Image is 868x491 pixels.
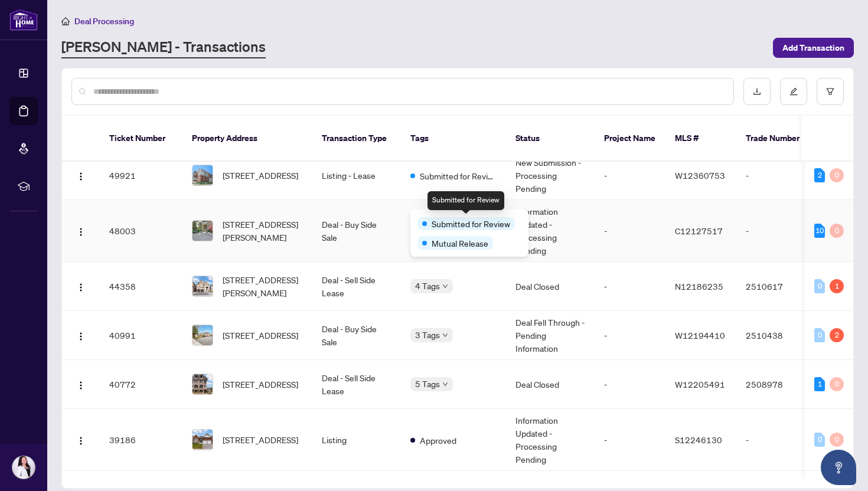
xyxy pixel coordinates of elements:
[830,224,844,238] div: 0
[192,165,213,185] img: thumbnail-img
[420,434,456,447] span: Approved
[675,330,725,341] span: W12194410
[773,38,854,58] button: Add Transaction
[71,375,90,394] button: Logo
[665,116,736,162] th: MLS #
[432,237,488,250] span: Mutual Release
[312,151,401,200] td: Listing - Lease
[100,409,182,471] td: 39186
[71,166,90,185] button: Logo
[789,87,798,96] span: edit
[506,409,595,471] td: Information Updated - Processing Pending
[76,172,86,181] img: Logo
[192,325,213,345] img: thumbnail-img
[814,328,825,342] div: 0
[71,221,90,240] button: Logo
[61,17,70,25] span: home
[736,116,819,162] th: Trade Number
[830,433,844,447] div: 0
[12,456,35,479] img: Profile Icon
[736,409,819,471] td: -
[506,151,595,200] td: New Submission - Processing Pending
[814,168,825,182] div: 2
[432,217,510,230] span: Submitted for Review
[223,218,303,244] span: [STREET_ADDRESS][PERSON_NAME]
[830,279,844,293] div: 1
[61,37,266,58] a: [PERSON_NAME] - Transactions
[76,283,86,292] img: Logo
[192,374,213,394] img: thumbnail-img
[826,87,834,96] span: filter
[736,262,819,311] td: 2510617
[595,200,665,262] td: -
[182,116,312,162] th: Property Address
[192,276,213,296] img: thumbnail-img
[100,311,182,360] td: 40991
[76,381,86,390] img: Logo
[192,430,213,450] img: thumbnail-img
[100,262,182,311] td: 44358
[401,116,506,162] th: Tags
[675,225,723,236] span: C12127517
[736,360,819,409] td: 2508978
[814,279,825,293] div: 0
[71,430,90,449] button: Logo
[743,78,771,105] button: download
[100,360,182,409] td: 40772
[9,9,38,31] img: logo
[223,433,298,446] span: [STREET_ADDRESS]
[506,311,595,360] td: Deal Fell Through - Pending Information
[675,170,725,181] span: W12360753
[428,191,504,210] div: Submitted for Review
[415,328,440,342] span: 3 Tags
[100,116,182,162] th: Ticket Number
[814,433,825,447] div: 0
[506,116,595,162] th: Status
[415,377,440,391] span: 5 Tags
[312,116,401,162] th: Transaction Type
[595,151,665,200] td: -
[595,360,665,409] td: -
[76,436,86,446] img: Logo
[817,78,844,105] button: filter
[223,329,298,342] span: [STREET_ADDRESS]
[312,262,401,311] td: Deal - Sell Side Lease
[675,379,725,389] span: W12205491
[420,169,497,182] span: Submitted for Review
[736,151,819,200] td: -
[595,311,665,360] td: -
[223,378,298,391] span: [STREET_ADDRESS]
[780,78,807,105] button: edit
[71,326,90,345] button: Logo
[506,262,595,311] td: Deal Closed
[675,281,723,292] span: N12186235
[312,360,401,409] td: Deal - Sell Side Lease
[736,200,819,262] td: -
[71,277,90,296] button: Logo
[782,38,844,57] span: Add Transaction
[74,16,134,27] span: Deal Processing
[814,377,825,391] div: 1
[100,200,182,262] td: 48003
[506,200,595,262] td: Information Updated - Processing Pending
[76,227,86,237] img: Logo
[442,283,448,289] span: down
[830,377,844,391] div: 0
[192,221,213,241] img: thumbnail-img
[100,151,182,200] td: 49921
[312,409,401,471] td: Listing
[821,450,856,485] button: Open asap
[223,169,298,182] span: [STREET_ADDRESS]
[595,262,665,311] td: -
[830,328,844,342] div: 2
[506,360,595,409] td: Deal Closed
[415,279,440,293] span: 4 Tags
[595,116,665,162] th: Project Name
[442,332,448,338] span: down
[736,311,819,360] td: 2510438
[223,273,303,299] span: [STREET_ADDRESS][PERSON_NAME]
[312,311,401,360] td: Deal - Buy Side Sale
[595,409,665,471] td: -
[312,200,401,262] td: Deal - Buy Side Sale
[753,87,761,96] span: download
